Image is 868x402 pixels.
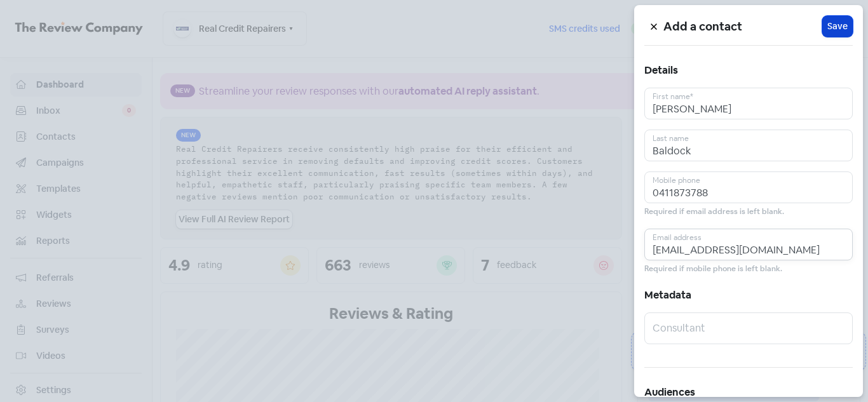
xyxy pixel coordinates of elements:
[822,16,853,37] button: Save
[644,88,853,119] input: First name
[644,229,853,260] input: Email address
[644,263,782,275] small: Required if mobile phone is left blank.
[644,61,853,80] h5: Details
[663,17,822,36] h5: Add a contact
[644,171,853,203] input: Mobile phone
[644,206,784,218] small: Required if email address is left blank.
[644,130,853,161] input: Last name
[644,312,853,344] input: Consultant
[827,20,848,33] span: Save
[644,286,853,305] h5: Metadata
[644,383,853,402] h5: Audiences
